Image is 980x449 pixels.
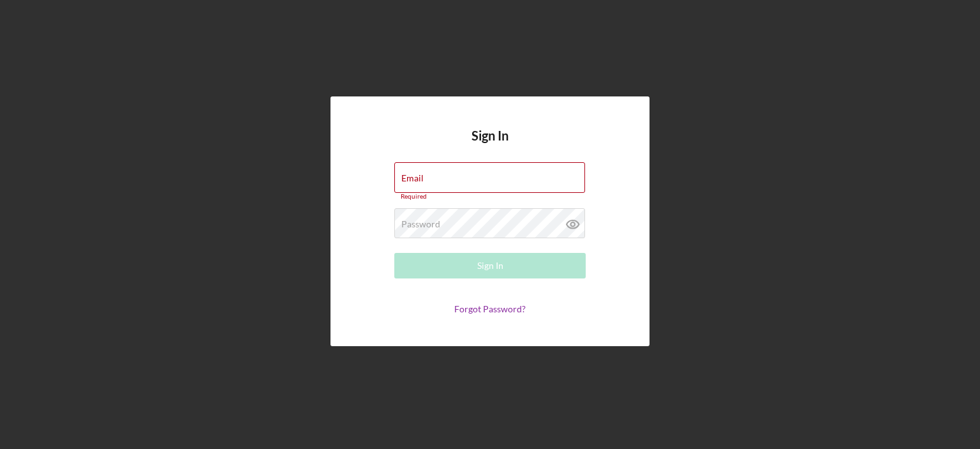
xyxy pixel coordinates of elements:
[401,219,440,229] label: Password
[394,193,586,201] div: Required
[477,253,503,278] div: Sign In
[471,128,509,162] h4: Sign In
[454,303,526,314] a: Forgot Password?
[394,253,586,278] button: Sign In
[401,173,424,183] label: Email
